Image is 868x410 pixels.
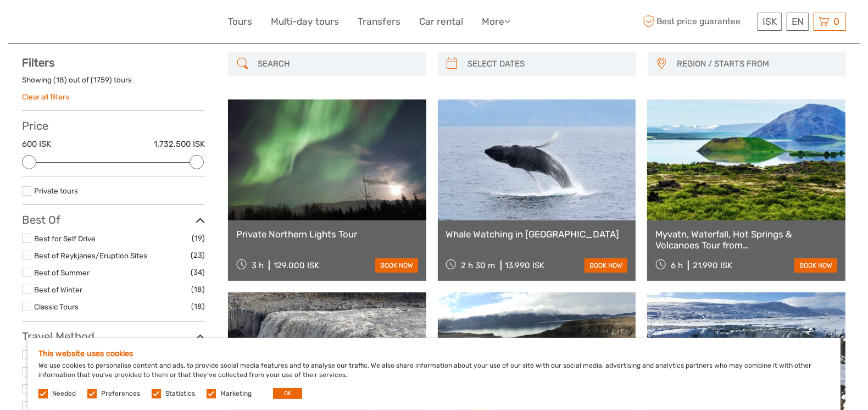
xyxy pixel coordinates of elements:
button: REGION / STARTS FROM [672,55,841,73]
a: Tours [228,14,252,30]
span: ISK [763,16,777,27]
a: Private Northern Lights Tour [236,229,418,240]
div: 21.990 ISK [693,261,732,270]
a: Best of Summer [34,268,90,277]
label: Marketing [220,389,252,398]
label: 1759 [93,75,109,85]
h3: Best Of [22,213,205,226]
a: book now [375,258,418,273]
label: Preferences [101,389,140,398]
a: Clear all filters [22,92,69,101]
label: 600 ISK [22,138,51,150]
a: Multi-day tours [271,14,339,30]
span: 2 h 30 m [461,261,496,270]
span: (18) [191,283,205,296]
strong: Filters [22,56,54,69]
div: We use cookies to personalise content and ads, to provide social media features and to analyse ou... [27,338,841,410]
span: Best price guarantee [640,13,755,31]
a: Whale Watching in [GEOGRAPHIC_DATA] [446,229,628,240]
button: Open LiveChat chat widget [126,17,140,30]
h3: Price [22,119,205,132]
div: 13.990 ISK [505,261,545,270]
button: OK [273,388,302,399]
span: (23) [191,249,205,262]
label: Statistics [165,389,195,398]
h3: Travel Method [22,330,205,343]
label: 18 [56,75,64,85]
a: Best of Winter [34,285,82,294]
a: Car rental [419,14,463,30]
div: 129.000 ISK [274,261,319,270]
label: 1.732.500 ISK [154,138,205,150]
h5: This website uses cookies [38,349,830,358]
a: Classic Tours [34,302,79,311]
span: (19) [192,232,205,245]
input: SELECT DATES [463,54,631,74]
a: Transfers [358,14,400,30]
a: Private tours [34,186,78,195]
a: book now [794,258,837,273]
div: Showing ( ) out of ( ) tours [22,75,205,92]
a: More [482,14,510,30]
span: (34) [191,266,205,279]
span: 3 h [252,261,264,270]
p: We're away right now. Please check back later! [15,19,124,28]
a: Best for Self Drive [34,234,96,243]
span: 0 [832,16,841,27]
div: EN [787,13,809,31]
a: book now [585,258,627,273]
input: SEARCH [253,54,421,74]
a: Myvatn, Waterfall, Hot Springs & Volcanoes Tour from [GEOGRAPHIC_DATA] [655,229,837,251]
label: Needed [52,389,76,398]
span: 6 h [671,261,683,270]
a: Best of Reykjanes/Eruption Sites [34,251,147,260]
span: (18) [191,300,205,313]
